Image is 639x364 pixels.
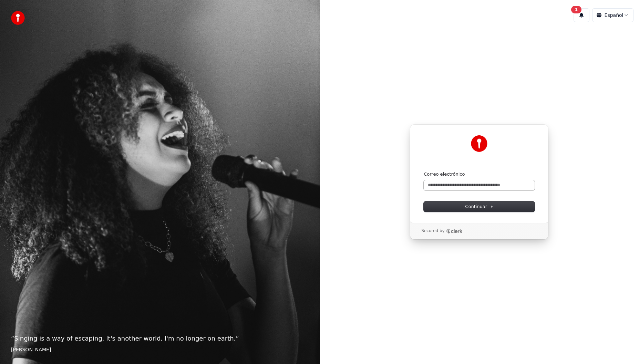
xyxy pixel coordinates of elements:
footer: [PERSON_NAME] [11,346,309,353]
button: 1 [574,8,589,22]
p: “ Singing is a way of escaping. It's another world. I'm no longer on earth. ” [11,334,309,343]
div: 1 [571,6,581,13]
label: Correo electrónico [424,171,465,177]
a: Clerk logo [446,229,463,233]
button: Continuar [424,201,535,212]
img: Youka [471,135,487,152]
p: Secured by [421,228,444,234]
span: Continuar [465,204,493,210]
img: youka [11,11,25,25]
